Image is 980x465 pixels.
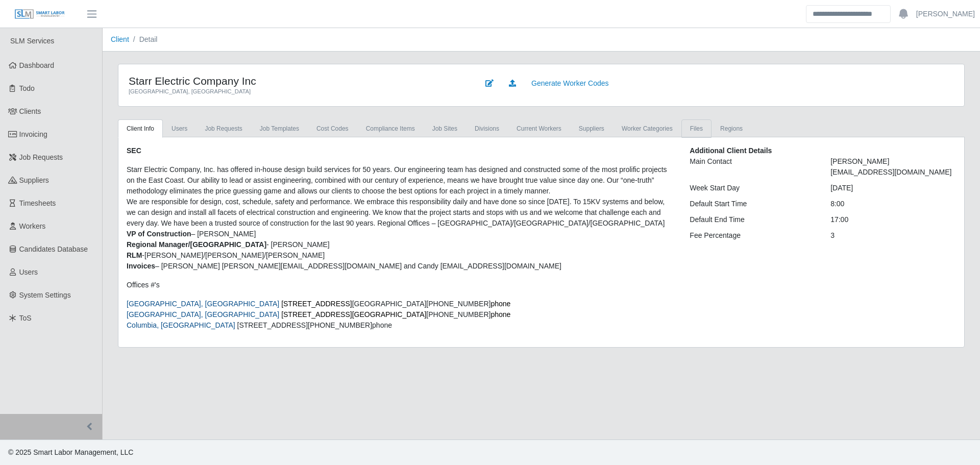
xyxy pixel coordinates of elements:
[127,240,266,249] strong: Regional Manager/[GEOGRAPHIC_DATA]
[127,146,141,155] strong: SEC
[508,119,570,138] a: Current Workers
[690,146,772,155] b: Additional Client Details
[127,250,674,261] li: -[PERSON_NAME]/[PERSON_NAME]/[PERSON_NAME]
[19,176,49,184] span: Suppliers
[352,300,427,308] span: [GEOGRAPHIC_DATA]
[916,9,975,19] a: [PERSON_NAME]
[281,310,352,319] span: [STREET_ADDRESS]
[163,119,196,138] a: Users
[19,245,88,253] span: Candidates Database
[682,199,823,209] div: Default Start Time
[127,261,674,272] li: – [PERSON_NAME] [PERSON_NAME][EMAIL_ADDRESS][DOMAIN_NAME] and Candy [EMAIL_ADDRESS][DOMAIN_NAME]
[129,75,463,87] h4: Starr Electric Company Inc
[127,229,674,239] li: – [PERSON_NAME]
[424,119,466,138] a: job sites
[127,262,155,270] strong: Invoices
[308,321,372,329] a: [PHONE_NUMBER]
[251,119,308,138] a: Job Templates
[19,291,71,299] span: System Settings
[613,119,681,138] a: Worker Categories
[308,119,357,138] a: cost codes
[19,153,63,161] span: Job Requests
[19,314,32,322] span: ToS
[570,119,613,138] a: Suppliers
[10,37,54,45] span: SLM Services
[682,156,823,178] div: Main Contact
[8,448,133,456] span: © 2025 Smart Labor Management, LLC
[491,310,510,319] span: phone
[491,300,510,308] span: phone
[19,199,56,207] span: Timesheets
[19,61,55,69] span: Dashboard
[118,119,163,138] a: Client Info
[19,222,46,230] span: Workers
[426,310,491,319] a: [PHONE_NUMBER]
[682,183,823,193] div: Week Start Day
[466,119,508,138] a: Divisions
[127,197,674,229] li: We are responsible for design, cost, schedule, safety and performance. We embrace this responsibi...
[281,300,352,308] span: [STREET_ADDRESS]
[823,183,964,193] div: [DATE]
[19,130,47,138] span: Invoicing
[712,119,751,138] a: Regions
[19,107,41,115] span: Clients
[237,321,308,329] span: [STREET_ADDRESS]
[14,9,65,20] img: SLM Logo
[127,280,674,290] p: Offices #'s
[426,300,491,308] a: [PHONE_NUMBER]
[127,230,191,238] strong: VP of Construction
[127,164,674,197] li: Starr Electric Company, Inc. has offered in-house design build services for 50 years. Our enginee...
[682,230,823,241] div: Fee Percentage
[823,214,964,225] div: 17:00
[111,35,129,43] a: Client
[19,268,38,276] span: Users
[127,300,279,308] a: [GEOGRAPHIC_DATA], [GEOGRAPHIC_DATA]
[127,251,142,259] strong: RLM
[525,75,615,92] a: Generate Worker Codes
[127,310,279,319] a: [GEOGRAPHIC_DATA], [GEOGRAPHIC_DATA]
[823,199,964,209] div: 8:00
[823,230,964,241] div: 3
[352,310,427,319] span: [GEOGRAPHIC_DATA]
[19,84,35,92] span: Todo
[823,156,964,178] div: [PERSON_NAME] [EMAIL_ADDRESS][DOMAIN_NAME]
[129,34,158,45] li: Detail
[196,119,251,138] a: Job Requests
[127,321,235,329] a: Columbia, [GEOGRAPHIC_DATA]
[806,5,891,23] input: Search
[372,321,392,329] span: phone
[129,87,463,96] div: [GEOGRAPHIC_DATA], [GEOGRAPHIC_DATA]
[357,119,424,138] a: Compliance Items
[681,119,712,138] a: Files
[127,239,674,250] li: - [PERSON_NAME]
[682,214,823,225] div: Default End Time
